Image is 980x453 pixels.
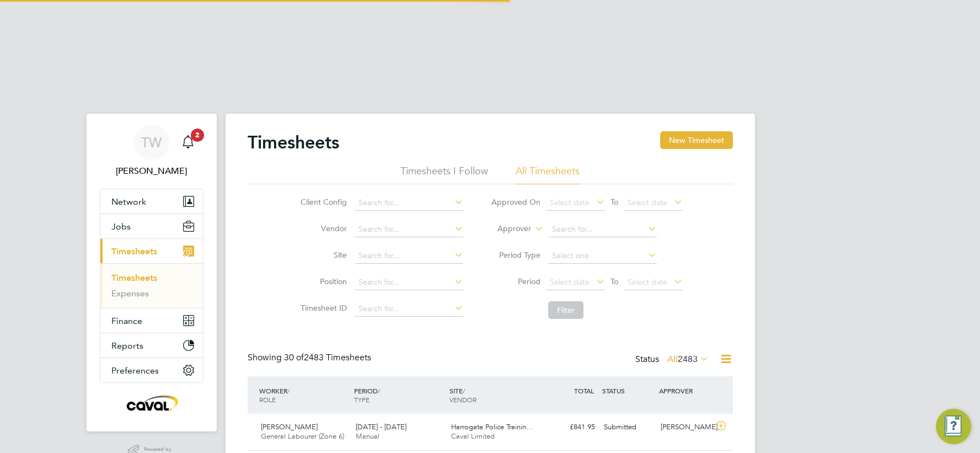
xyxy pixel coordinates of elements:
[87,114,217,431] nav: Main navigation
[111,340,143,351] span: Reports
[599,418,657,436] div: Submitted
[481,223,531,235] label: Approver
[355,301,463,317] input: Search for...
[491,197,540,207] label: Approved On
[516,164,580,184] li: All Timesheets
[548,222,657,237] input: Search for...
[248,352,373,364] div: Showing
[100,358,203,382] button: Preferences
[177,125,199,160] a: 2
[607,274,622,289] span: To
[248,131,339,153] h2: Timesheets
[354,395,369,404] span: TYPE
[111,246,157,257] span: Timesheets
[548,248,657,264] input: Select one
[124,394,179,412] img: caval-logo-retina.png
[100,308,203,333] button: Finance
[660,131,733,149] button: New Timesheet
[111,273,157,283] a: Timesheets
[378,386,380,395] span: /
[356,422,406,431] span: [DATE] - [DATE]
[400,164,488,184] li: Timesheets I Follow
[111,316,142,326] span: Finance
[100,333,203,358] button: Reports
[297,223,347,233] label: Vendor
[628,277,667,287] span: Select date
[550,277,590,287] span: Select date
[100,263,203,308] div: Timesheets
[297,303,347,313] label: Timesheet ID
[111,221,131,232] span: Jobs
[287,386,290,395] span: /
[111,288,149,299] a: Expenses
[451,422,533,431] span: Harrogate Police Trainin…
[574,386,594,395] span: TOTAL
[356,431,379,441] span: Manual
[141,135,162,150] span: TW
[100,394,204,412] a: Go to home page
[491,250,540,260] label: Period Type
[463,386,465,395] span: /
[542,418,599,436] div: £841.95
[111,365,159,376] span: Preferences
[607,195,622,209] span: To
[261,431,344,441] span: General Labourer (Zone 6)
[635,352,711,367] div: Status
[548,301,583,319] button: Filter
[355,275,463,290] input: Search for...
[678,354,698,365] span: 2483
[191,129,204,142] span: 2
[100,214,203,238] button: Jobs
[491,276,540,286] label: Period
[284,352,304,363] span: 30 of
[451,431,495,441] span: Caval Limited
[256,381,352,409] div: WORKER
[284,352,371,363] span: 2483 Timesheets
[656,381,714,401] div: APPROVER
[599,381,657,401] div: STATUS
[100,239,203,263] button: Timesheets
[111,196,146,207] span: Network
[447,381,542,409] div: SITE
[550,198,590,207] span: Select date
[351,381,447,409] div: PERIOD
[628,198,667,207] span: Select date
[297,276,347,286] label: Position
[261,422,318,431] span: [PERSON_NAME]
[100,164,204,178] span: Tim Wells
[355,222,463,237] input: Search for...
[355,195,463,211] input: Search for...
[355,248,463,264] input: Search for...
[297,197,347,207] label: Client Config
[100,125,204,178] a: TW[PERSON_NAME]
[297,250,347,260] label: Site
[100,189,203,214] button: Network
[667,354,709,365] label: All
[259,395,276,404] span: ROLE
[936,409,971,444] button: Engage Resource Center
[656,418,714,436] div: [PERSON_NAME]
[449,395,476,404] span: VENDOR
